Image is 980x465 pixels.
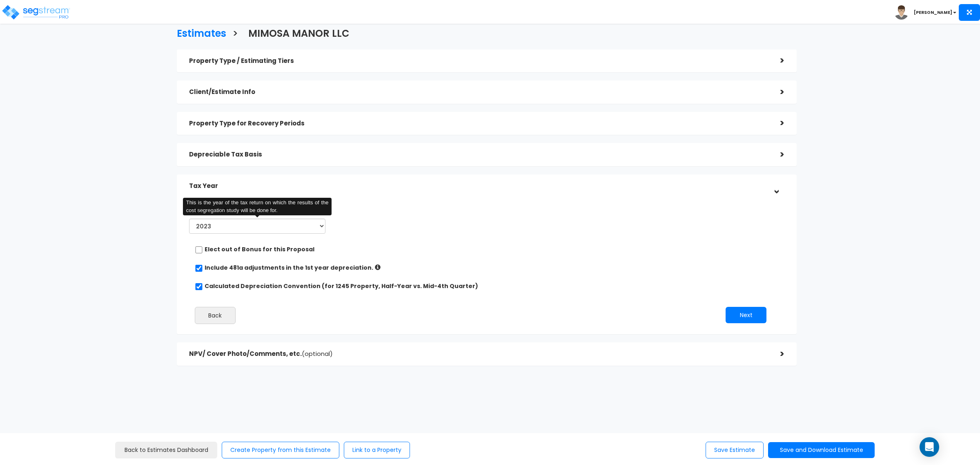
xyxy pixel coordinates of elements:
[189,120,768,127] h5: Property Type for Recovery Periods
[248,28,350,41] h3: MIMOSA MANOR LLC
[770,178,783,194] div: >
[205,264,373,272] label: Include 481a adjustments in the 1st year depreciation.
[344,442,410,458] button: Link to a Property
[768,148,784,161] div: >
[242,20,350,45] a: MIMOSA MANOR LLC
[189,183,768,190] h5: Tax Year
[768,442,875,458] button: Save and Download Estimate
[302,349,333,358] span: (optional)
[189,89,768,96] h5: Client/Estimate Info
[768,86,784,98] div: >
[195,307,236,324] button: Back
[171,20,226,45] a: Estimates
[768,117,784,130] div: >
[189,151,768,158] h5: Depreciable Tax Basis
[894,5,909,20] img: avatar.png
[375,264,381,270] i: If checked: Increased depreciation = Aggregated Post-Study (up to Tax Year) – Prior Accumulated D...
[768,54,784,67] div: >
[205,245,314,253] label: Elect out of Bonus for this Proposal
[189,58,768,65] h5: Property Type / Estimating Tiers
[706,442,764,458] button: Save Estimate
[183,198,332,215] div: This is the year of the tax return on which the results of the cost segregation study will be don...
[205,282,478,290] label: Calculated Depreciation Convention (for 1245 Property, Half-Year vs. Mid-4th Quarter)
[920,437,939,457] div: Open Intercom Messenger
[768,348,784,360] div: >
[115,442,217,458] a: Back to Estimates Dashboard
[726,307,766,323] button: Next
[232,28,238,41] h3: >
[222,442,339,458] button: Create Property from this Estimate
[189,351,768,358] h5: NPV/ Cover Photo/Comments, etc.
[177,28,226,41] h3: Estimates
[914,9,952,16] b: [PERSON_NAME]
[1,4,71,20] img: logo_pro_r.png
